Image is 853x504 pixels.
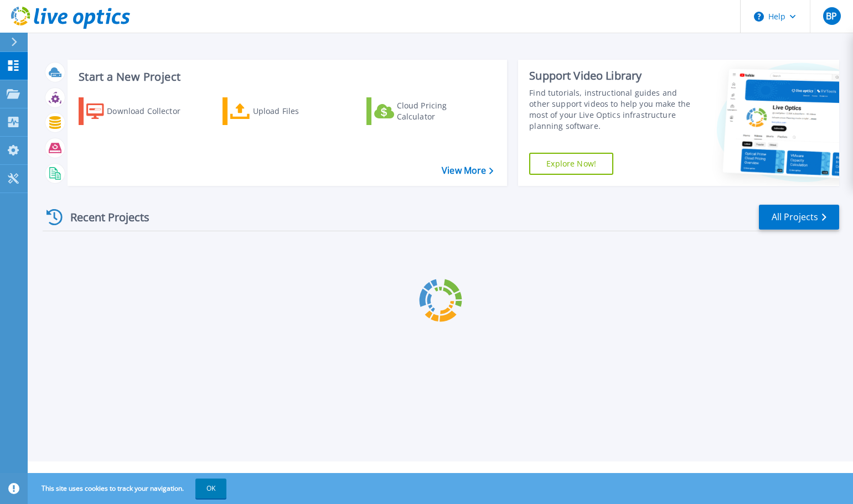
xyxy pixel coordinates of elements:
[366,97,490,125] a: Cloud Pricing Calculator
[43,204,164,231] div: Recent Projects
[30,479,226,498] span: This site uses cookies to track your navigation.
[759,205,839,230] a: All Projects
[79,97,202,125] a: Download Collector
[397,100,485,122] div: Cloud Pricing Calculator
[826,12,837,20] span: BP
[107,100,195,122] div: Download Collector
[79,71,493,83] h3: Start a New Project
[529,69,690,83] div: Support Video Library
[253,100,342,122] div: Upload Files
[442,165,493,176] a: View More
[529,87,690,132] div: Find tutorials, instructional guides and other support videos to help you make the most of your L...
[223,97,346,125] a: Upload Files
[529,153,613,175] a: Explore Now!
[195,479,226,498] button: OK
